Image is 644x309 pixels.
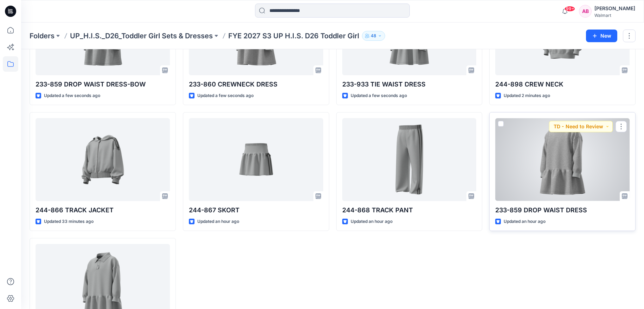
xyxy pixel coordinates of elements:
[342,79,477,89] p: 233-933 TIE WAIST DRESS
[44,92,100,99] p: Updated a few seconds ago
[495,205,630,215] p: 233-859 DROP WAIST DRESS
[495,118,630,201] a: 233-859 DROP WAIST DRESS
[504,92,550,99] p: Updated 2 minutes ago
[36,205,170,215] p: 244-866 TRACK JACKET
[351,218,393,225] p: Updated an hour ago
[36,118,170,201] a: 244-866 TRACK JACKET
[504,218,546,225] p: Updated an hour ago
[371,32,376,40] p: 48
[495,79,630,89] p: 244-898 CREW NECK
[342,205,477,215] p: 244-868 TRACK PANT
[579,5,592,18] div: AB
[189,118,323,201] a: 244-867 SKORT
[594,4,635,13] div: [PERSON_NAME]
[594,13,635,18] div: Walmart
[30,31,55,41] a: Folders
[228,31,359,41] p: FYE 2027 S3 UP H.I.S. D26 Toddler Girl
[197,92,254,99] p: Updated a few seconds ago
[586,30,617,42] button: New
[44,218,94,225] p: Updated 33 minutes ago
[189,79,323,89] p: 233-860 CREWNECK DRESS
[36,79,170,89] p: 233-859 DROP WAIST DRESS-BOW
[70,31,213,41] a: UP_H.I.S._D26_Toddler Girl Sets & Dresses
[197,218,239,225] p: Updated an hour ago
[189,205,323,215] p: 244-867 SKORT
[565,6,575,12] span: 99+
[351,92,407,99] p: Updated a few seconds ago
[362,31,385,41] button: 48
[342,118,477,201] a: 244-868 TRACK PANT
